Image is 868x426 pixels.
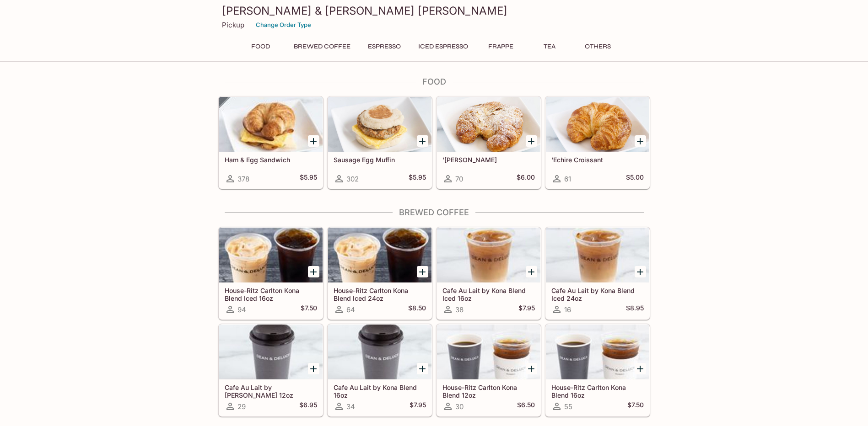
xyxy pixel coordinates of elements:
button: Espresso [363,40,406,53]
span: 64 [346,305,355,314]
a: House-Ritz Carlton Kona Blend 12oz30$6.50 [437,324,541,416]
button: Add Sausage Egg Muffin [417,135,428,147]
h5: House-Ritz Carlton Kona Blend 16oz [551,383,644,399]
button: Tea [529,40,570,53]
button: Add Cafe Au Lait by Kona Blend 16oz [417,363,428,374]
a: Cafe Au Lait by [PERSON_NAME] 12oz29$6.95 [219,324,323,416]
h5: Ham & Egg Sandwich [225,156,317,164]
h5: $5.95 [300,173,317,184]
h5: $8.50 [408,304,426,315]
button: Add Cafe Au Lait by Kona Blend 12oz [308,363,319,374]
h5: $7.95 [410,401,426,412]
h5: $6.00 [517,173,535,184]
h5: $5.95 [409,173,426,184]
h5: House-Ritz Carlton Kona Blend 12oz [442,383,535,399]
button: Brewed Coffee [289,40,356,53]
a: House-Ritz Carlton Kona Blend Iced 24oz64$8.50 [328,227,432,319]
span: 30 [455,402,464,411]
h5: Cafe Au Lait by Kona Blend Iced 24oz [551,287,644,302]
button: Add Cafe Au Lait by Kona Blend Iced 16oz [526,266,537,277]
a: Cafe Au Lait by Kona Blend 16oz34$7.95 [328,324,432,416]
h5: $5.00 [626,173,644,184]
button: Food [240,40,281,53]
span: 378 [237,175,249,183]
button: Others [577,40,619,53]
a: House-Ritz Carlton Kona Blend Iced 16oz94$7.50 [219,227,323,319]
div: House-Ritz Carlton Kona Blend Iced 16oz [219,228,323,282]
h5: House-Ritz Carlton Kona Blend Iced 16oz [225,287,317,302]
span: 302 [346,175,359,183]
h5: $6.95 [299,401,317,412]
span: 16 [564,305,571,314]
span: 61 [564,175,571,183]
h4: Brewed Coffee [218,208,650,218]
h5: '[PERSON_NAME] [442,156,535,164]
a: Cafe Au Lait by Kona Blend Iced 16oz38$7.95 [437,227,541,319]
button: Add House-Ritz Carlton Kona Blend 12oz [526,363,537,374]
div: 'Echire Croissant [546,97,649,152]
a: 'Echire Croissant61$5.00 [545,96,650,189]
h3: [PERSON_NAME] & [PERSON_NAME] [PERSON_NAME] [222,4,647,18]
div: House-Ritz Carlton Kona Blend 12oz [437,325,540,379]
a: House-Ritz Carlton Kona Blend 16oz55$7.50 [545,324,650,416]
div: Ham & Egg Sandwich [219,97,323,152]
button: Change Order Type [252,18,315,32]
a: Ham & Egg Sandwich378$5.95 [219,96,323,189]
span: 29 [237,402,246,411]
button: Frappe [480,40,522,53]
div: Cafe Au Lait by Kona Blend Iced 24oz [546,228,649,282]
button: Add 'Echire Croissant [635,135,646,147]
button: Iced Espresso [413,40,473,53]
h5: Cafe Au Lait by Kona Blend Iced 16oz [442,287,535,302]
h5: House-Ritz Carlton Kona Blend Iced 24oz [334,287,426,302]
span: 38 [455,305,464,314]
div: 'Echire Almond Croissant [437,97,540,152]
div: Cafe Au Lait by Kona Blend Iced 16oz [437,228,540,282]
h5: 'Echire Croissant [551,156,644,164]
div: Cafe Au Lait by Kona Blend 16oz [328,325,431,379]
h5: $7.50 [301,304,317,315]
button: Add House-Ritz Carlton Kona Blend Iced 24oz [417,266,428,277]
a: '[PERSON_NAME]70$6.00 [437,96,541,189]
h5: Cafe Au Lait by Kona Blend 16oz [334,383,426,399]
span: 70 [455,175,463,183]
h5: $7.50 [627,401,644,412]
button: Add House-Ritz Carlton Kona Blend 16oz [635,363,646,374]
div: House-Ritz Carlton Kona Blend 16oz [546,325,649,379]
a: Cafe Au Lait by Kona Blend Iced 24oz16$8.95 [545,227,650,319]
a: Sausage Egg Muffin302$5.95 [328,96,432,189]
span: 94 [237,305,246,314]
p: Pickup [222,21,244,29]
div: House-Ritz Carlton Kona Blend Iced 24oz [328,228,431,282]
h4: Food [218,77,650,87]
div: Cafe Au Lait by Kona Blend 12oz [219,325,323,379]
button: Add Cafe Au Lait by Kona Blend Iced 24oz [635,266,646,277]
span: 34 [346,402,355,411]
button: Add House-Ritz Carlton Kona Blend Iced 16oz [308,266,319,277]
button: Add 'Echire Almond Croissant [526,135,537,147]
h5: $7.95 [518,304,535,315]
h5: $6.50 [517,401,535,412]
button: Add Ham & Egg Sandwich [308,135,319,147]
h5: $8.95 [626,304,644,315]
h5: Sausage Egg Muffin [334,156,426,164]
div: Sausage Egg Muffin [328,97,431,152]
h5: Cafe Au Lait by [PERSON_NAME] 12oz [225,383,317,399]
span: 55 [564,402,572,411]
